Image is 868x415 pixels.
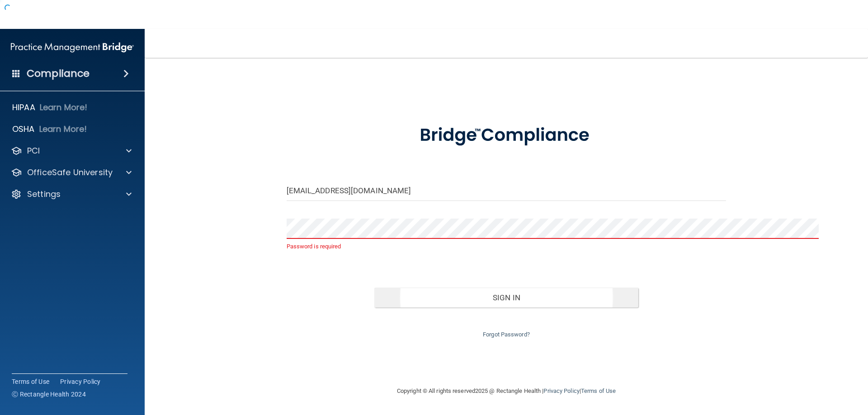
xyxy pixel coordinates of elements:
[374,288,638,308] button: Sign In
[543,387,579,394] a: Privacy Policy
[11,38,134,56] img: PMB logo
[341,377,671,406] div: Copyright © All rights reserved 2025 @ Rectangle Health | |
[11,145,132,156] a: PCI
[483,331,530,338] a: Forgot Password?
[12,390,86,399] span: Ⓒ Rectangle Health 2024
[12,102,35,113] p: HIPAA
[712,351,857,387] iframe: Drift Widget Chat Controller
[60,377,101,386] a: Privacy Policy
[401,112,612,159] img: bridge_compliance_login_screen.278c3ca4.svg
[27,145,40,156] p: PCI
[287,241,726,252] p: Password is required
[27,189,61,200] p: Settings
[27,67,90,80] h4: Compliance
[581,387,616,394] a: Terms of Use
[11,167,132,178] a: OfficeSafe University
[12,124,35,135] p: OSHA
[12,377,49,386] a: Terms of Use
[11,189,132,200] a: Settings
[39,124,87,135] p: Learn More!
[40,102,88,113] p: Learn More!
[287,181,726,201] input: Email
[27,167,113,178] p: OfficeSafe University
